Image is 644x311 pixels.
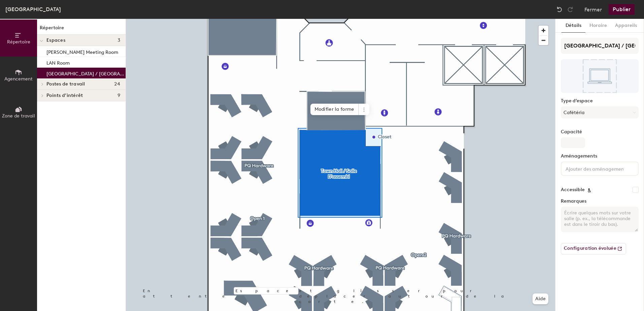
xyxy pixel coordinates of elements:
[611,19,641,33] button: Appareils
[46,69,124,77] p: [GEOGRAPHIC_DATA] / [GEOGRAPHIC_DATA]
[46,38,65,43] span: Espaces
[561,98,639,104] label: Type d’espace
[118,93,120,98] span: 9
[564,164,625,172] input: Ajouter des aménagements
[5,5,61,13] div: [GEOGRAPHIC_DATA]
[46,58,70,66] p: LAN Room
[609,4,635,15] button: Publier
[114,81,120,87] span: 24
[561,243,626,254] button: Configuration évoluée
[584,4,602,15] button: Fermer
[7,39,30,45] span: Répertoire
[533,293,548,304] button: Aide
[561,19,585,33] button: Détails
[556,6,563,13] img: Undo
[46,81,85,87] span: Postes de travail
[567,6,574,13] img: Redo
[561,106,639,118] button: Cafétéria
[46,47,118,55] p: [PERSON_NAME] Meeting Room
[2,113,35,119] span: Zone de travail
[561,153,639,159] label: Aménagements
[4,76,33,82] span: Agencement
[561,187,585,193] label: Accessible
[561,59,639,93] img: The space named Town Hall / Salle D'assembl
[311,104,359,115] span: Modifier la forme
[46,93,83,98] span: Points d’intérêt
[585,19,611,33] button: Horaire
[561,129,639,135] label: Capacité
[118,38,120,43] span: 3
[561,199,639,204] label: Remarques
[37,24,126,35] h1: Répertoire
